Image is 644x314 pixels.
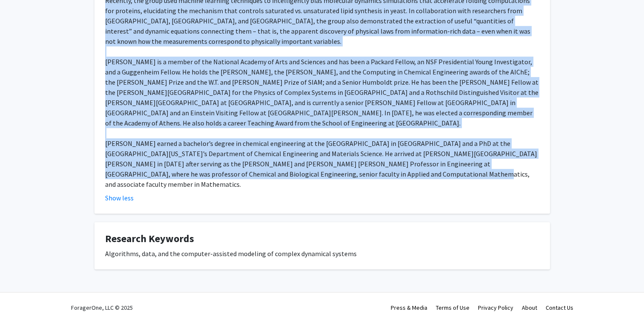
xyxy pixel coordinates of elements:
[436,304,469,311] a: Terms of Use
[546,304,573,311] a: Contact Us
[105,193,134,203] button: Show less
[391,304,427,311] a: Press & Media
[522,304,537,311] a: About
[105,248,539,259] div: Algorithms, data, and the computer-assisted modeling of complex dynamical systems
[478,304,513,311] a: Privacy Policy
[105,233,539,245] h4: Research Keywords
[6,276,36,308] iframe: Chat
